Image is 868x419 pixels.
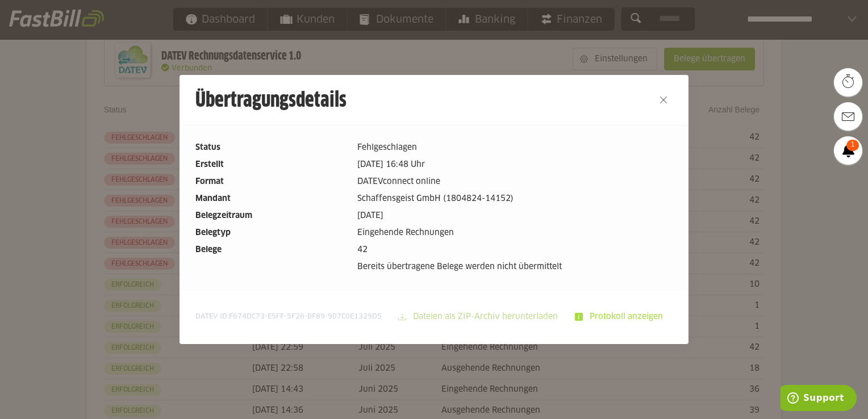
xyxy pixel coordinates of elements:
[195,141,348,154] dt: Status
[357,158,673,171] dd: [DATE] 16:48 Uhr
[357,209,673,222] dd: [DATE]
[391,305,567,328] sl-button: Dateien als ZIP-Archiv herunterladen
[357,141,673,154] dd: Fehlgeschlagen
[195,175,348,188] dt: Format
[567,305,673,328] sl-button: Protokoll anzeigen
[834,136,862,165] a: 1
[195,192,348,205] dt: Mandant
[357,192,673,205] dd: Schaffensgeist GmbH (1804824-14152)
[357,244,673,256] dd: 42
[846,140,859,151] span: 1
[195,209,348,222] dt: Belegzeitraum
[357,227,673,239] dd: Eingehende Rechnungen
[229,313,382,320] span: F674DC73-E5FF-5F26-BF89-907C0E1329D5
[195,244,348,256] dt: Belege
[357,261,673,273] dd: Bereits übertragene Belege werden nicht übermittelt
[195,312,382,321] span: DATEV ID:
[781,385,857,413] iframe: Öffnet ein Widget, in dem Sie weitere Informationen finden
[195,227,348,239] dt: Belegtyp
[195,158,348,171] dt: Erstellt
[357,175,673,188] dd: DATEVconnect online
